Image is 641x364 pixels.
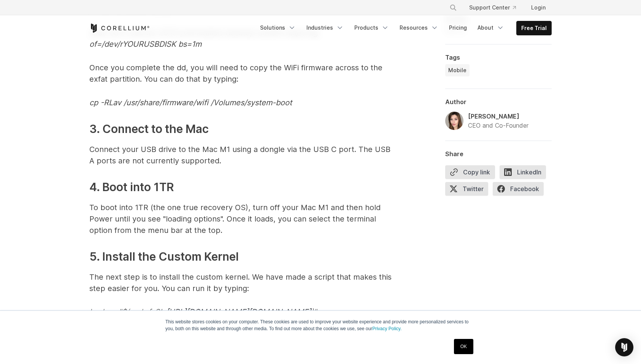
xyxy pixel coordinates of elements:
a: Mobile [445,64,470,76]
a: Privacy Policy. [372,326,401,331]
h3: 4. Boot into 1TR [89,179,393,196]
a: Products [350,21,393,35]
a: Resources [395,21,443,35]
div: Share [445,150,552,158]
a: Login [525,1,552,14]
span: Facebook [493,182,544,196]
h3: 3. Connect to the Mac [89,120,393,138]
span: LinkedIn [500,165,546,179]
div: Navigation Menu [440,1,552,14]
p: Once you complete the dd, you will need to copy the WiFi firmware across to the exfat partition. ... [89,62,393,85]
a: Corellium Home [89,24,150,33]
a: LinkedIn [500,165,551,182]
p: To boot into 1TR (the one true recovery OS), turn off your Mac M1 and then hold Power until you s... [89,202,393,236]
a: OK [454,339,473,354]
h3: 5. Install the Custom Kernel [89,248,393,265]
a: Solutions [255,21,300,35]
div: Open Intercom Messenger [615,338,633,356]
a: Industries [302,21,348,35]
img: Amanda Gorton [445,112,463,130]
a: Support Center [463,1,522,14]
div: CEO and Co-Founder [468,121,528,130]
a: [URL][DOMAIN_NAME][DOMAIN_NAME] [166,307,311,317]
em: bash -c "$(curl -fsSL )" [89,307,317,317]
a: About [473,21,509,35]
a: Pricing [444,21,471,35]
div: Navigation Menu [255,21,552,35]
button: Search [446,1,460,14]
p: Connect your USB drive to the Mac M1 using a dongle via the USB C port. The USB A ports are not c... [89,144,393,166]
div: Tags [445,54,552,61]
a: Twitter [445,182,493,199]
p: The next step is to install the custom kernel. We have made a script that makes this step easier ... [89,271,393,294]
em: cp -RLav /usr/share/firmware/wifi /Volumes/system-boot [89,98,292,107]
button: Copy link [445,165,495,179]
a: Facebook [493,182,548,199]
p: This website stores cookies on your computer. These cookies are used to improve your website expe... [165,318,476,332]
span: Twitter [445,182,488,196]
div: Author [445,98,552,106]
span: Mobile [448,66,466,74]
div: [PERSON_NAME] [468,112,528,121]
a: Free Trial [517,21,551,35]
